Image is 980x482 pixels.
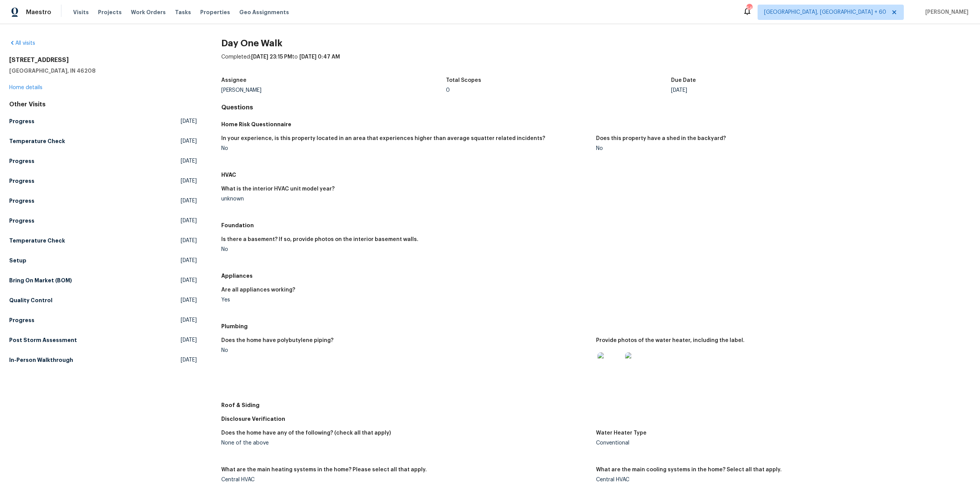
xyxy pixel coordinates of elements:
[200,8,230,16] span: Properties
[9,114,197,128] a: Progress[DATE]
[221,237,418,242] h5: Is there a basement? If so, provide photos on the interior basement walls.
[9,316,34,324] h5: Progress
[221,322,971,330] h5: Plumbing
[181,257,197,264] span: [DATE]
[9,56,197,64] h2: [STREET_ADDRESS]
[9,237,65,244] h5: Temperature Check
[181,336,197,344] span: [DATE]
[181,356,197,364] span: [DATE]
[746,5,752,12] div: 545
[9,134,197,148] a: Temperature Check[DATE]
[9,137,65,145] h5: Temperature Check
[221,272,971,280] h5: Appliances
[446,78,481,83] h5: Total Scopes
[9,296,52,304] h5: Quality Control
[221,401,971,409] h5: Roof & Siding
[9,177,34,185] h5: Progress
[671,88,896,93] div: [DATE]
[181,197,197,205] span: [DATE]
[221,88,446,93] div: [PERSON_NAME]
[596,338,745,343] h5: Provide photos of the water heater, including the label.
[221,415,971,423] h5: Disclosure Verification
[9,293,197,307] a: Quality Control[DATE]
[9,333,197,347] a: Post Storm Assessment[DATE]
[221,297,590,303] div: Yes
[221,440,590,446] div: None of the above
[221,196,590,202] div: unknown
[221,221,971,229] h5: Foundation
[9,197,34,205] h5: Progress
[131,8,166,16] span: Work Orders
[181,316,197,324] span: [DATE]
[596,430,647,436] h5: Water Heater Type
[221,430,391,436] h5: Does the home have any of the following? (check all that apply)
[221,467,427,472] h5: What are the main heating systems in the home? Please select all that apply.
[221,104,971,111] h4: Questions
[221,120,971,128] h5: Home Risk Questionnaire
[9,277,72,284] h5: Bring On Market (BOM)
[596,136,726,141] h5: Does this property have a shed in the backyard?
[181,177,197,185] span: [DATE]
[764,8,886,16] span: [GEOGRAPHIC_DATA], [GEOGRAPHIC_DATA] + 60
[671,78,696,83] h5: Due Date
[9,353,197,367] a: In-Person Walkthrough[DATE]
[73,8,89,16] span: Visits
[181,277,197,284] span: [DATE]
[175,10,191,15] span: Tasks
[221,186,335,192] h5: What is the interior HVAC unit model year?
[181,157,197,165] span: [DATE]
[221,39,971,47] h2: Day One Walk
[251,54,292,60] span: [DATE] 23:15 PM
[221,146,590,151] div: No
[26,8,51,16] span: Maestro
[9,234,197,248] a: Temperature Check[DATE]
[9,217,34,225] h5: Progress
[9,154,197,168] a: Progress[DATE]
[9,336,77,344] h5: Post Storm Assessment
[221,78,247,83] h5: Assignee
[9,214,197,228] a: Progress[DATE]
[221,247,590,252] div: No
[9,356,73,364] h5: In-Person Walkthrough
[9,257,26,264] h5: Setup
[181,117,197,125] span: [DATE]
[221,348,590,353] div: No
[9,254,197,267] a: Setup[DATE]
[221,53,971,73] div: Completed: to
[299,54,340,60] span: [DATE] 0:47 AM
[596,146,965,151] div: No
[221,136,545,141] h5: In your experience, is this property located in an area that experiences higher than average squa...
[596,440,965,446] div: Conventional
[446,88,671,93] div: 0
[181,296,197,304] span: [DATE]
[9,313,197,327] a: Progress[DATE]
[596,467,782,472] h5: What are the main cooling systems in the home? Select all that apply.
[9,117,34,125] h5: Progress
[9,41,35,46] a: All visits
[9,85,42,90] a: Home details
[221,338,333,343] h5: Does the home have polybutylene piping?
[922,8,969,16] span: [PERSON_NAME]
[181,237,197,244] span: [DATE]
[221,287,295,293] h5: Are all appliances working?
[9,274,197,287] a: Bring On Market (BOM)[DATE]
[9,194,197,208] a: Progress[DATE]
[239,8,289,16] span: Geo Assignments
[181,217,197,225] span: [DATE]
[9,67,197,75] h5: [GEOGRAPHIC_DATA], IN 46208
[221,171,971,179] h5: HVAC
[98,8,122,16] span: Projects
[9,101,197,108] div: Other Visits
[181,137,197,145] span: [DATE]
[9,157,34,165] h5: Progress
[9,174,197,188] a: Progress[DATE]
